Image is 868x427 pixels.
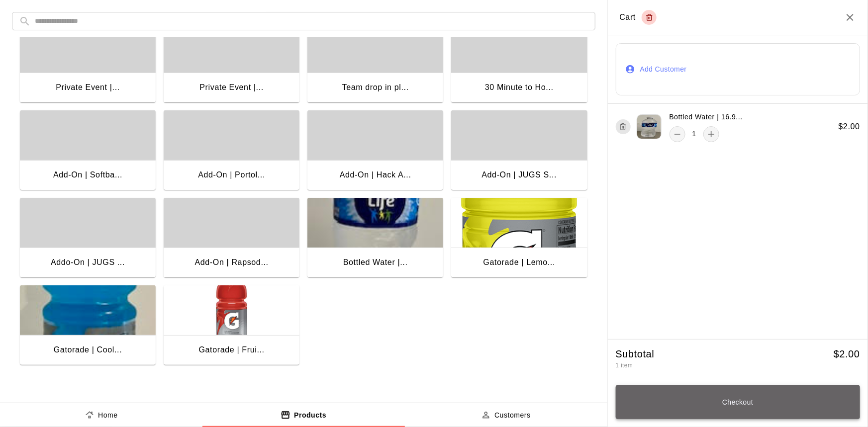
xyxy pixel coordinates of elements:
div: Private Event |... [56,81,120,94]
button: Private Event |... [20,23,156,104]
div: Private Event |... [199,81,264,94]
div: Add-On | JUGS S... [482,169,557,181]
div: Add-On | Portol... [198,169,265,181]
button: Empty cart [642,10,657,25]
button: Team drop in pl... [307,23,443,104]
p: Bottled Water | 16.9... [670,112,743,122]
h5: $ 2.00 [834,347,860,361]
div: Addo-On | JUGS ... [51,256,125,269]
p: Customers [494,410,531,421]
div: Gatorade | Lemo... [483,256,556,269]
button: 30 Minute to Ho... [451,23,587,104]
img: Gatorade | Cool Blue | 20oz [20,285,156,335]
button: Add-On | Softba... [20,110,156,192]
button: Bottled Water | 16.9ozBottled Water |... [307,198,443,279]
p: Home [98,410,118,421]
p: Products [294,410,326,421]
button: Add-On | Rapsod... [164,198,299,279]
div: Bottled Water |... [343,256,408,269]
button: Private Event |... [164,23,299,104]
img: Gatorade | Lemon Lime | 20oz [451,198,587,248]
div: Add-On | Rapsod... [195,256,269,269]
h5: Subtotal [616,347,655,361]
button: Add-On | Hack A... [307,110,443,192]
button: Addo-On | JUGS ... [20,198,156,279]
button: Add Customer [616,43,861,95]
img: product 364 [637,114,662,139]
button: Gatorade | Lemon Lime | 20ozGatorade | Lemo... [451,198,587,279]
h6: $ 2.00 [839,120,860,133]
span: 1 item [616,362,633,369]
button: Add-On | Portol... [164,110,299,192]
img: Bottled Water | 16.9oz [307,198,443,248]
div: Team drop in pl... [342,81,409,94]
div: 30 Minute to Ho... [485,81,554,94]
div: Cart [620,10,657,25]
button: add [703,126,719,142]
button: Gatorade | Cool Blue | 20ozGatorade | Cool... [20,285,156,367]
button: Close [844,11,856,23]
div: Add-On | Hack A... [340,169,411,181]
button: Gatorade | Fruit Punch | 20ozGatorade | Frui... [164,285,299,367]
div: Gatorade | Frui... [199,343,265,356]
button: remove [670,126,685,142]
img: Gatorade | Fruit Punch | 20oz [164,285,299,335]
p: 1 [692,129,696,139]
div: Gatorade | Cool... [54,343,122,356]
div: Add-On | Softba... [53,169,122,181]
button: Checkout [616,385,861,419]
button: Add-On | JUGS S... [451,110,587,192]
